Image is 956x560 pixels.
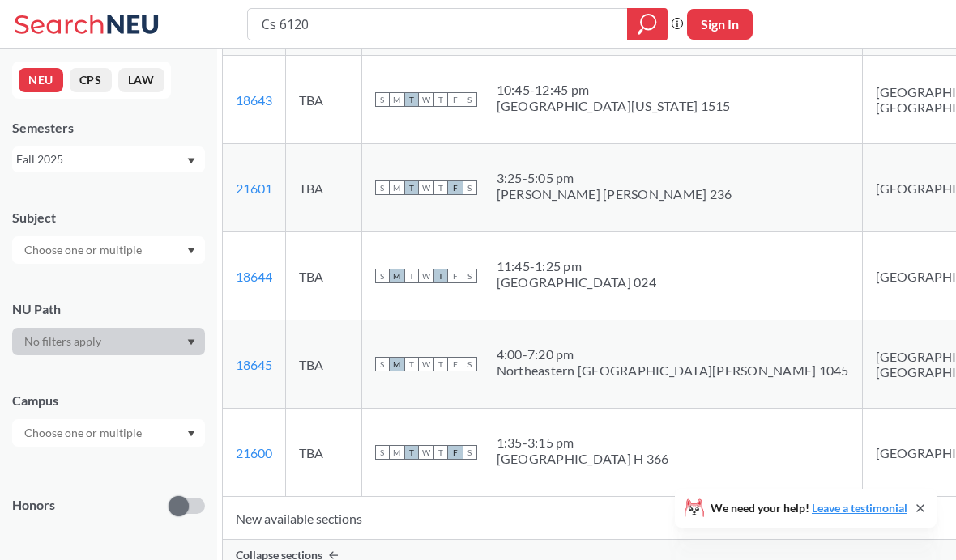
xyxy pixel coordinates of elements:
span: M [390,269,404,283]
span: S [463,269,477,283]
span: S [375,269,390,283]
div: 3:25 - 5:05 pm [497,170,732,186]
svg: Dropdown arrow [187,339,195,346]
svg: Dropdown arrow [187,248,195,254]
span: F [448,269,463,283]
span: S [375,357,390,371]
span: F [448,92,463,107]
td: TBA [285,232,361,320]
td: TBA [285,56,361,144]
div: NU Path [12,300,205,318]
span: T [404,269,419,283]
svg: magnifying glass [638,13,657,36]
div: 1:35 - 3:15 pm [497,435,669,451]
td: TBA [285,409,361,497]
span: S [463,445,477,460]
div: [PERSON_NAME] [PERSON_NAME] 236 [497,186,732,202]
span: W [419,357,433,371]
div: Dropdown arrow [12,419,205,447]
div: Dropdown arrow [12,236,205,264]
div: magnifying glass [627,8,668,40]
svg: Dropdown arrow [187,158,195,164]
span: W [419,180,433,195]
span: M [390,180,404,195]
p: Honors [12,496,55,515]
span: M [390,445,404,460]
a: 18644 [236,269,272,284]
span: S [463,92,477,107]
span: S [463,180,477,195]
span: M [390,92,404,107]
span: W [419,269,433,283]
div: [GEOGRAPHIC_DATA] H 366 [497,451,669,467]
input: Choose one or multiple [16,423,152,443]
span: S [463,357,477,371]
span: M [390,357,404,371]
div: Fall 2025 [16,151,186,168]
button: NEU [19,68,63,92]
input: Class, professor, course number, "phrase" [260,11,616,38]
button: CPS [70,68,112,92]
div: Campus [12,392,205,409]
span: W [419,445,433,460]
a: 21601 [236,180,272,196]
td: TBA [285,144,361,232]
div: Northeastern [GEOGRAPHIC_DATA][PERSON_NAME] 1045 [497,363,849,379]
td: TBA [285,320,361,409]
span: T [433,269,448,283]
span: T [404,92,419,107]
span: T [433,92,448,107]
div: 4:00 - 7:20 pm [497,346,849,363]
span: T [433,445,448,460]
input: Choose one or multiple [16,240,152,260]
button: LAW [118,68,164,92]
a: 21600 [236,445,272,460]
svg: Dropdown arrow [187,431,195,437]
span: We need your help! [711,503,907,514]
span: T [404,445,419,460]
span: F [448,445,463,460]
span: S [375,92,390,107]
span: W [419,92,433,107]
div: [GEOGRAPHIC_DATA] 024 [497,274,656,291]
span: T [404,180,419,195]
div: Subject [12,209,205,227]
a: Leave a testimonial [812,501,907,515]
div: [GEOGRAPHIC_DATA][US_STATE] 1515 [497,98,731,114]
span: T [433,357,448,371]
span: S [375,180,390,195]
div: 10:45 - 12:45 pm [497,82,731,98]
span: T [404,357,419,371]
span: T [433,180,448,195]
div: Semesters [12,119,205,137]
span: F [448,357,463,371]
span: S [375,445,390,460]
button: Sign In [687,9,753,40]
span: F [448,180,463,195]
div: Fall 2025Dropdown arrow [12,146,205,172]
a: 18643 [236,92,272,108]
div: Dropdown arrow [12,328,205,355]
a: 18645 [236,357,272,372]
div: 11:45 - 1:25 pm [497,258,656,274]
